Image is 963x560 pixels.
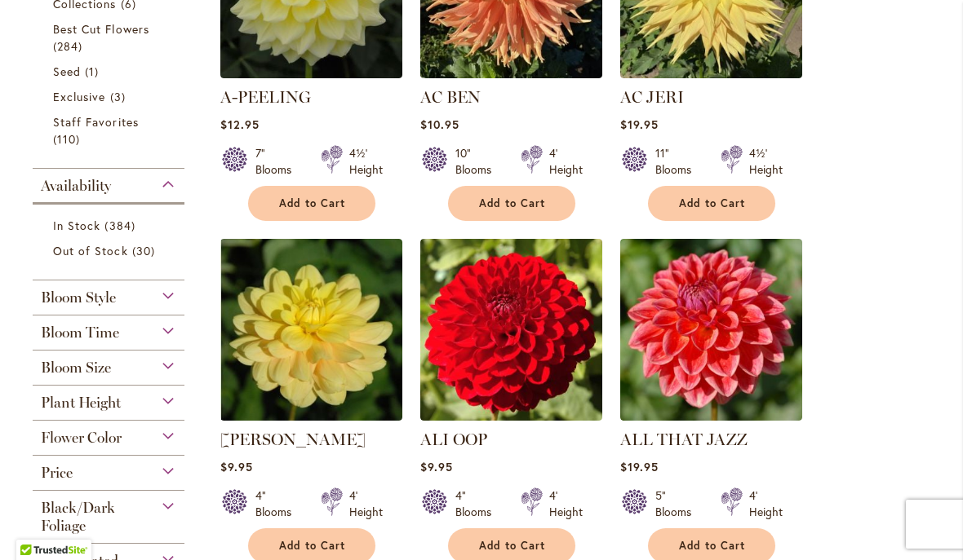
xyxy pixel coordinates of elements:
[749,145,783,178] div: 4½' Height
[420,117,459,132] span: $10.95
[279,196,346,210] span: Add to Cart
[255,145,301,178] div: 7" Blooms
[255,487,301,520] div: 4" Blooms
[53,242,168,259] a: Out of Stock 30
[420,66,602,82] a: AC BEN
[220,459,253,474] span: $9.95
[41,499,115,535] span: Black/Dark Foliage
[53,63,168,80] a: Seed
[53,218,100,233] span: In Stock
[549,145,583,178] div: 4' Height
[749,487,783,520] div: 4' Height
[455,487,501,520] div: 4" Blooms
[479,196,546,210] span: Add to Cart
[53,243,128,258] span: Out of Stock
[53,114,139,130] span: Staff Favorites
[53,37,87,55] span: 284
[349,145,383,178] div: 4½' Height
[53,88,168,105] a: Exclusive
[41,429,122,447] span: Flower Color
[620,117,659,132] span: $19.95
[41,359,111,377] span: Bloom Size
[349,487,383,520] div: 4' Height
[455,145,501,178] div: 10" Blooms
[85,63,103,80] span: 1
[420,239,602,421] img: ALI OOP
[41,394,121,412] span: Plant Height
[104,217,139,234] span: 384
[41,464,73,482] span: Price
[648,186,775,221] button: Add to Cart
[41,289,116,306] span: Bloom Style
[420,459,453,474] span: $9.95
[620,408,802,424] a: ALL THAT JAZZ
[220,430,366,449] a: [PERSON_NAME]
[53,89,105,104] span: Exclusive
[448,186,575,221] button: Add to Cart
[132,242,159,259] span: 30
[220,87,311,107] a: A-PEELING
[655,145,701,178] div: 11" Blooms
[53,21,149,37] span: Best Cut Flowers
[53,113,168,148] a: Staff Favorites
[41,177,111,195] span: Availability
[620,87,684,107] a: AC JERI
[110,88,130,105] span: 3
[679,196,746,210] span: Add to Cart
[248,186,375,221] button: Add to Cart
[220,117,260,132] span: $12.95
[420,430,487,449] a: ALI OOP
[12,502,58,548] iframe: Launch Accessibility Center
[620,459,659,474] span: $19.95
[220,408,402,424] a: AHOY MATEY
[655,487,701,520] div: 5" Blooms
[53,130,84,148] span: 110
[279,539,346,553] span: Add to Cart
[620,239,802,421] img: ALL THAT JAZZ
[420,408,602,424] a: ALI OOP
[549,487,583,520] div: 4' Height
[479,539,546,553] span: Add to Cart
[220,66,402,82] a: A-Peeling
[220,239,402,421] img: AHOY MATEY
[620,430,748,449] a: ALL THAT JAZZ
[53,217,168,234] a: In Stock 384
[53,20,168,55] a: Best Cut Flowers
[420,87,481,107] a: AC BEN
[679,539,746,553] span: Add to Cart
[620,66,802,82] a: AC Jeri
[53,64,81,79] span: Seed
[41,324,119,342] span: Bloom Time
